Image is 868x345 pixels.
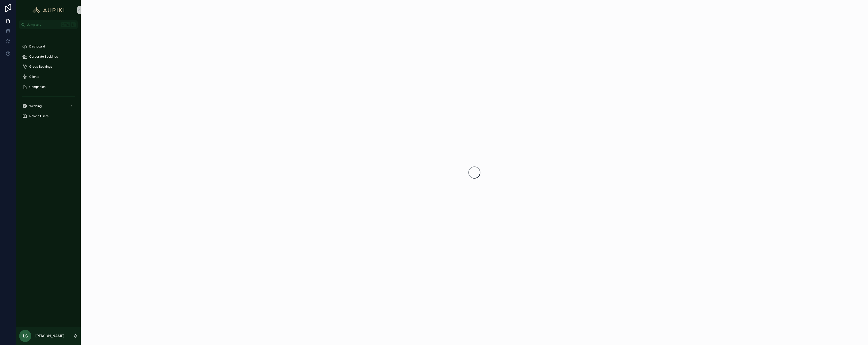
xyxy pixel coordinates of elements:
[29,75,39,79] span: Clients
[29,85,45,89] span: Companies
[16,29,81,127] div: scrollable content
[19,112,78,121] a: Noloco Users
[19,102,78,111] a: Wedding
[29,65,52,69] span: Group Bookings
[19,52,78,61] a: Corporate Bookings
[29,114,48,118] span: Noloco Users
[35,333,64,338] p: [PERSON_NAME]
[71,23,75,27] span: K
[29,55,58,59] span: Corporate Bookings
[30,6,67,14] img: App logo
[19,82,78,91] a: Companies
[29,44,45,48] span: Dashboard
[27,23,59,27] span: Jump to...
[19,20,78,29] button: Jump to...CtrlK
[19,62,78,71] a: Group Bookings
[61,22,70,27] span: Ctrl
[29,104,42,108] span: Wedding
[23,333,28,339] span: LS
[19,72,78,81] a: Clients
[19,42,78,51] a: Dashboard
